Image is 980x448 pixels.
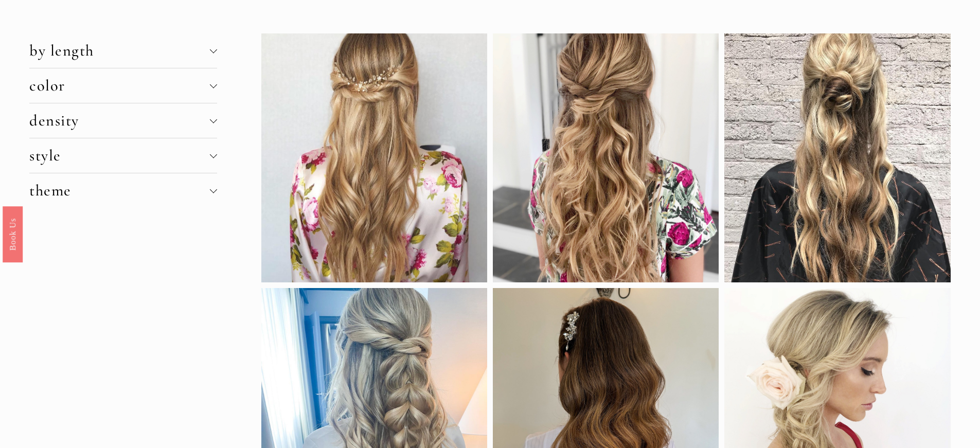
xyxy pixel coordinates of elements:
[29,111,209,130] span: density
[29,68,217,103] button: color
[29,181,209,200] span: theme
[29,76,209,95] span: color
[29,146,209,165] span: style
[29,33,217,68] button: by length
[29,138,217,173] button: style
[29,41,209,60] span: by length
[3,206,23,262] a: Book Us
[29,103,217,138] button: density
[29,173,217,208] button: theme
